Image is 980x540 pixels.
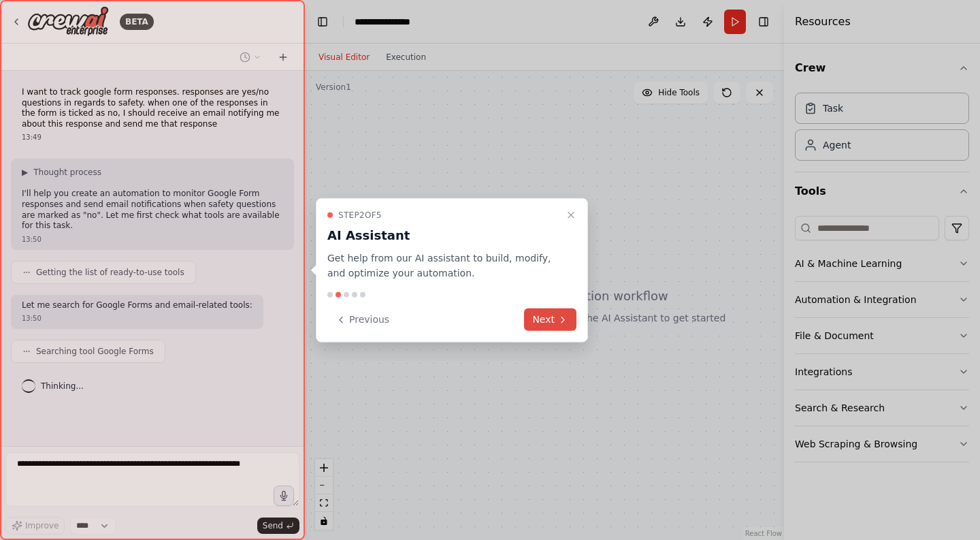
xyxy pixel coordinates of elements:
p: Get help from our AI assistant to build, modify, and optimize your automation. [327,250,560,281]
h3: AI Assistant [327,225,560,244]
button: Close walkthrough [563,206,579,223]
button: Hide left sidebar [313,12,332,31]
button: Next [524,308,576,331]
button: Previous [327,308,397,331]
span: Step 2 of 5 [338,209,382,220]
